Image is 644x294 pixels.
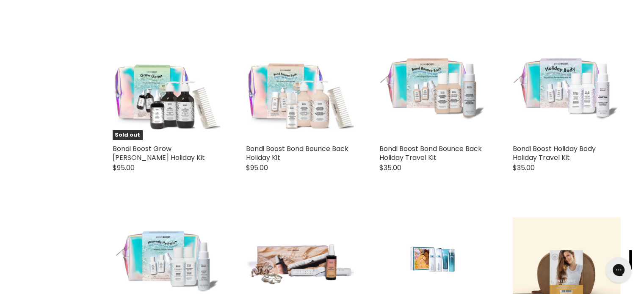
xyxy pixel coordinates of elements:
span: $35.00 [379,163,401,173]
a: Bondi Boost Bond Bounce Back Holiday Kit [246,144,348,162]
span: $95.00 [113,163,135,173]
a: Bondi Boost Bond Bounce Back Holiday Travel Kit [379,32,487,140]
span: $95.00 [246,163,268,173]
a: Bondi Boost Bond Bounce Back Holiday Kit [246,32,354,140]
a: Bondi Boost Holiday Body Holiday Travel Kit [513,144,596,162]
a: Bondi Boost Holiday Body Holiday Travel Kit [513,32,621,140]
img: Bondi Boost Holiday Body Holiday Travel Kit [513,43,621,129]
iframe: Gorgias live chat messenger [602,254,636,286]
a: Bondi Boost Grow Getter HG Holiday Kit Sold out [113,32,221,140]
a: Bondi Boost Bond Bounce Back Holiday Travel Kit [379,144,482,162]
img: Bondi Boost Grow Getter HG Holiday Kit [113,42,221,130]
a: Bondi Boost Grow [PERSON_NAME] Holiday Kit [113,144,205,162]
img: Bondi Boost Bond Bounce Back Holiday Kit [246,42,354,130]
span: Sold out [113,130,142,140]
img: Bondi Boost Bond Bounce Back Holiday Travel Kit [379,43,487,129]
span: $35.00 [513,163,535,173]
